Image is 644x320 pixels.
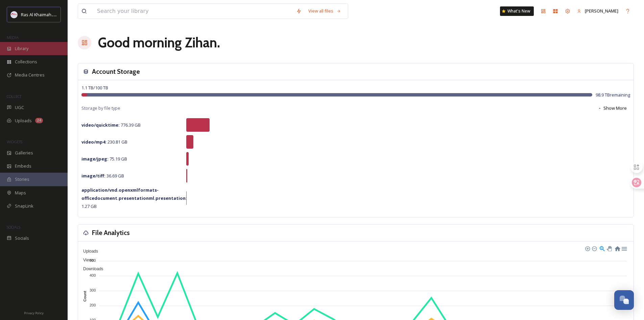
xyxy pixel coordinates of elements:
[81,187,187,209] span: 1.27 GB
[24,308,44,317] a: Privacy Policy
[81,187,187,201] strong: application/vnd.openxmlformats-officedocument.presentationml.presentation :
[98,33,220,53] h1: Good morning Zihan .
[614,245,620,251] div: Reset Zoom
[21,11,117,18] span: Ras Al Khaimah Tourism Development Authority
[15,59,37,65] span: Collections
[90,258,96,262] tspan: 500
[305,4,344,18] a: View all files
[607,246,611,250] div: Panning
[592,246,596,251] div: Zoom Out
[596,92,630,98] span: 98.9 TB remaining
[15,163,31,169] span: Embeds
[81,173,124,179] span: 36.69 GB
[35,118,43,123] div: 24
[81,122,141,128] span: 776.39 GB
[15,150,33,156] span: Galleries
[621,245,627,251] div: Menu
[7,35,19,40] span: MEDIA
[15,72,45,78] span: Media Centres
[15,176,29,183] span: Stories
[83,291,87,302] text: Count
[11,11,18,18] img: Logo_RAKTDA_RGB-01.png
[90,273,96,277] tspan: 400
[15,203,33,209] span: SnapLink
[92,228,130,238] h3: File Analytics
[15,45,28,52] span: Library
[90,303,96,307] tspan: 200
[92,67,140,77] h3: Account Storage
[7,225,20,230] span: SOCIALS
[78,258,94,262] span: Views
[614,290,634,310] button: Open Chat
[81,105,120,111] span: Storage by file type
[599,245,605,251] div: Selection Zoom
[15,235,29,241] span: Socials
[78,266,103,271] span: Downloads
[7,139,22,144] span: WIDGETS
[81,85,108,91] span: 1.1 TB / 100 TB
[15,104,24,111] span: UGC
[81,139,127,145] span: 230.81 GB
[24,311,44,315] span: Privacy Policy
[585,8,618,14] span: [PERSON_NAME]
[81,156,127,162] span: 75.19 GB
[94,4,293,19] input: Search your library
[90,288,96,292] tspan: 300
[15,190,26,196] span: Maps
[81,156,109,162] strong: image/jpeg :
[574,4,622,18] a: [PERSON_NAME]
[7,94,21,99] span: COLLECT
[500,6,534,16] a: What's New
[585,246,590,251] div: Zoom In
[81,122,120,128] strong: video/quicktime :
[15,118,32,124] span: Uploads
[81,139,106,145] strong: video/mp4 :
[78,249,98,254] span: Uploads
[594,102,630,115] button: Show More
[81,173,105,179] strong: image/tiff :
